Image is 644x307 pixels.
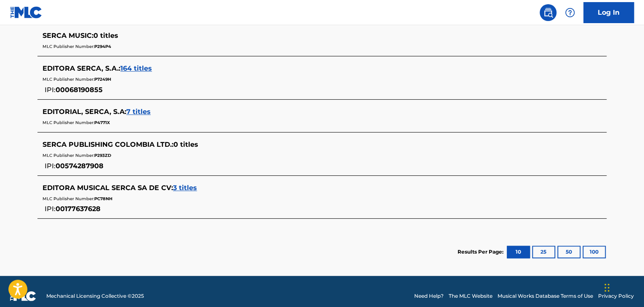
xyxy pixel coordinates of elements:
span: P7249H [94,77,111,82]
button: 50 [557,246,580,258]
button: 25 [532,246,555,258]
span: 0 titles [173,140,198,148]
a: Need Help? [414,292,444,300]
span: 3 titles [173,184,197,192]
span: SERCA MUSIC : [43,32,93,40]
button: 100 [583,246,606,258]
img: logo [10,291,36,301]
span: MLC Publisher Number: [43,153,94,158]
img: MLC Logo [10,6,43,19]
a: Musical Works Database Terms of Use [498,292,593,300]
p: Results Per Page: [458,248,506,256]
span: 00177637628 [56,205,101,213]
img: search [543,8,553,18]
img: help [565,8,575,18]
span: 00574287908 [56,162,104,170]
span: P294P4 [94,44,111,49]
span: EDITORA SERCA, S.A. : [43,64,120,72]
span: EDITORIAL, SERCA, S.A : [43,108,126,116]
span: P293ZD [94,153,111,158]
div: Widget de chat [602,267,644,307]
span: MLC Publisher Number: [43,44,94,49]
button: 10 [507,246,530,258]
span: MLC Publisher Number: [43,77,94,82]
span: EDITORA MUSICAL SERCA SA DE CV : [43,184,173,192]
span: 164 titles [120,64,152,72]
span: Mechanical Licensing Collective © 2025 [46,292,144,300]
span: 7 titles [126,108,151,116]
span: 00068190855 [56,86,103,94]
a: The MLC Website [449,292,492,300]
a: Log In [583,2,634,23]
iframe: Chat Widget [602,267,644,307]
span: IPI: [45,86,56,94]
span: 0 titles [93,32,118,40]
div: Help [562,4,578,21]
span: MLC Publisher Number: [43,196,94,201]
span: MLC Publisher Number: [43,120,94,125]
div: Arrastrar [604,275,609,300]
a: Public Search [540,4,556,21]
span: IPI: [45,162,56,170]
span: P4771X [94,120,110,125]
span: PC78NH [94,196,112,201]
span: SERCA PUBLISHING COLOMBIA LTD. : [43,140,173,148]
a: Privacy Policy [598,292,634,300]
span: IPI: [45,205,56,213]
